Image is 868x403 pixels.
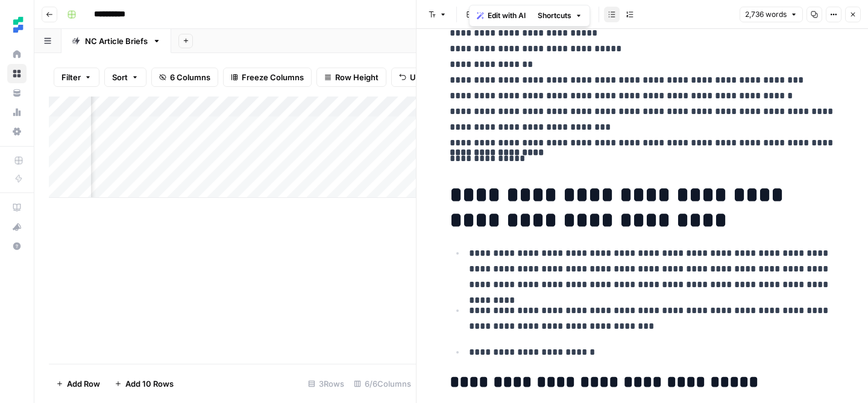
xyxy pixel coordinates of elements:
button: Add Row [49,374,107,393]
button: 6 Columns [151,68,218,87]
button: Sort [104,68,146,87]
span: Freeze Columns [242,71,304,83]
span: Undo [410,71,430,83]
a: Your Data [7,83,27,103]
button: Freeze Columns [223,68,312,87]
a: Browse [7,64,27,83]
span: Filter [61,71,81,83]
a: NC Article Briefs [61,29,171,53]
button: Row Height [316,68,386,87]
div: NC Article Briefs [85,35,148,47]
button: Undo [391,68,438,87]
button: Workspace: Ten Speed [7,10,27,40]
img: Ten Speed Logo [7,14,29,36]
span: Add Row [67,378,100,390]
a: Settings [7,122,27,141]
span: Add 10 Rows [125,378,174,390]
span: 6 Columns [170,71,210,83]
span: Sort [112,71,128,83]
a: Usage [7,103,27,122]
span: Edit with AI [488,10,526,21]
button: Edit with AI [472,8,530,24]
a: AirOps Academy [7,198,27,217]
button: Add 10 Rows [107,374,181,393]
div: 6/6 Columns [349,374,416,393]
span: 2,736 words [745,9,787,20]
button: 2,736 words [740,7,803,22]
button: What's new? [7,217,27,236]
a: Home [7,45,27,64]
button: Help + Support [7,236,27,256]
span: Row Height [335,71,379,83]
button: Shortcuts [533,8,587,24]
div: 3 Rows [303,374,349,393]
button: Filter [54,68,99,87]
span: Shortcuts [538,10,571,21]
div: What's new? [8,218,26,236]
